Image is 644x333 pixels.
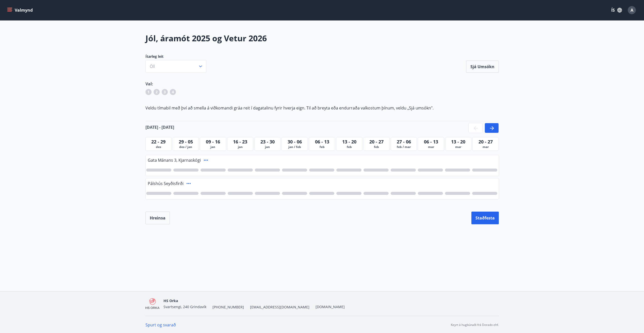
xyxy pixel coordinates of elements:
button: A [626,4,638,16]
span: des [147,145,170,149]
span: 13 - 20 [342,139,356,145]
span: feb [310,145,334,149]
span: 16 - 23 [233,139,247,145]
span: 06 - 13 [424,139,438,145]
span: feb / mar [392,145,416,149]
span: 23 - 30 [260,139,275,145]
span: Pálshús Seyðisfirði [148,181,184,186]
h2: Jól, áramót 2025 og Vetur 2026 [145,33,499,44]
span: [PHONE_NUMBER] [212,305,244,310]
span: HS Orka [163,298,178,303]
span: 1 [147,89,150,95]
span: 13 - 20 [451,139,465,145]
span: 30 - 06 [288,139,302,145]
button: menu [6,6,35,15]
span: 20 - 27 [478,139,493,145]
a: Spurt og svarað [145,322,176,328]
span: 09 - 16 [206,139,220,145]
span: mar [419,145,443,149]
span: jan [228,145,252,149]
span: 27 - 06 [397,139,411,145]
img: 4KEE8UqMSwrAKrdyHDgoo3yWdiux5j3SefYx3pqm.png [145,298,160,309]
button: Hreinsa [145,212,170,224]
button: Öll [145,60,206,73]
p: Veldu tímabil með því að smella á viðkomandi gráa reit í dagatalinu fyrir hverja eign. Til að bre... [145,105,499,111]
button: Sjá umsókn [466,61,499,73]
span: feb [337,145,361,149]
span: Val: [145,81,153,87]
span: [EMAIL_ADDRESS][DOMAIN_NAME] [250,305,309,310]
span: 20 - 27 [369,139,384,145]
span: feb [365,145,388,149]
span: mar [447,145,470,149]
span: Gata Mánans 3, Kjarnaskógi [148,157,201,163]
span: mar [474,145,497,149]
span: Öll [150,64,155,69]
span: jan [256,145,279,149]
span: A [631,7,633,13]
span: jan [201,145,225,149]
span: Svartsengi, 240 Grindavík [163,304,206,309]
span: jan / feb [283,145,306,149]
p: Keyrt á hugbúnaði frá Dorado ehf. [451,323,499,327]
button: ÍS [608,6,625,15]
span: 06 - 13 [315,139,329,145]
span: 2 [156,89,158,95]
span: Ítarleg leit [145,54,206,59]
span: 29 - 05 [179,139,193,145]
span: 3 [164,89,166,95]
span: 22 - 29 [151,139,166,145]
a: [DOMAIN_NAME] [316,304,345,309]
span: des / jan [174,145,197,149]
button: Staðfesta [471,212,499,224]
span: [DATE] - [DATE] [145,124,174,130]
span: 4 [172,89,174,95]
